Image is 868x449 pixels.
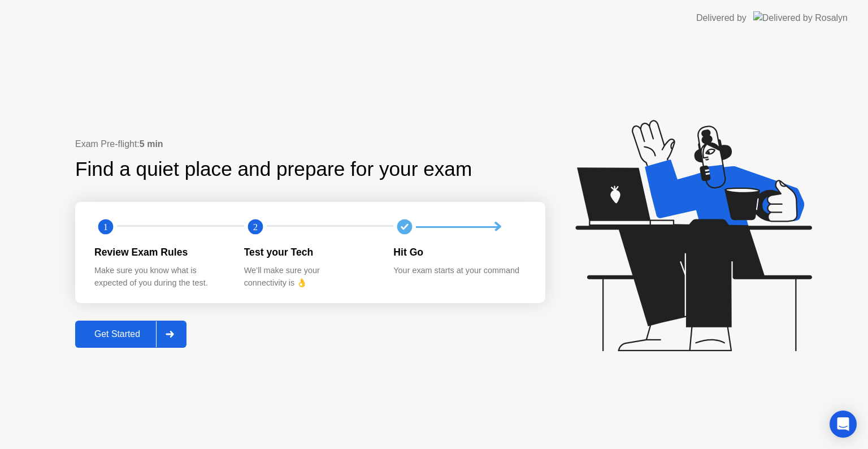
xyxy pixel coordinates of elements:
[244,245,376,260] div: Test your Tech
[75,137,545,151] div: Exam Pre-flight:
[253,222,258,232] text: 2
[103,222,108,232] text: 1
[830,411,857,438] div: Open Intercom Messenger
[75,154,474,184] div: Find a quiet place and prepare for your exam
[75,321,186,348] button: Get Started
[753,11,848,24] img: Delivered by Rosalyn
[140,139,163,149] b: 5 min
[94,245,226,260] div: Review Exam Rules
[244,265,376,289] div: We’ll make sure your connectivity is 👌
[393,265,525,277] div: Your exam starts at your command
[79,329,156,339] div: Get Started
[696,11,747,25] div: Delivered by
[94,265,226,289] div: Make sure you know what is expected of you during the test.
[393,245,525,260] div: Hit Go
